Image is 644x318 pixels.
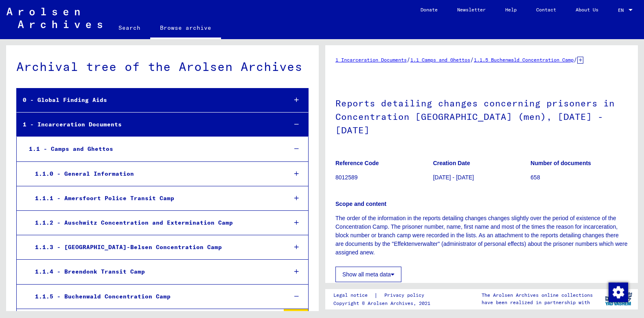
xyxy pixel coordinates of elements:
span: / [407,56,410,63]
a: Privacy policy [378,291,434,300]
div: 1.1.2 - Auschwitz Concentration and Extermination Camp [29,215,280,231]
button: Show all meta data [335,267,401,282]
img: Change consent [609,283,628,302]
p: The order of the information in the reports detailing changes changes slightly over the period of... [335,214,628,257]
span: / [470,56,474,63]
h1: Reports detailing changes concerning prisoners in Concentration [GEOGRAPHIC_DATA] (men), [DATE] -... [335,84,628,147]
img: yv_logo.png [603,289,634,309]
span: / [574,56,577,63]
div: 1.1.1 - Amersfoort Police Transit Camp [29,190,280,206]
a: 1.1.5 Buchenwald Concentration Camp [474,57,574,63]
div: 0 - Global Finding Aids [17,92,280,108]
div: 24199 [284,309,308,317]
div: 1.1.3 - [GEOGRAPHIC_DATA]-Belsen Concentration Camp [29,239,280,255]
div: 1 - Incarceration Documents [17,117,280,132]
div: 1.1 - Camps and Ghettos [23,141,280,157]
b: Creation Date [433,160,470,166]
p: 658 [530,173,628,182]
a: Legal notice [333,291,374,300]
b: Number of documents [530,160,591,166]
div: 1.1.4 - Breendonk Transit Camp [29,264,280,280]
p: 8012589 [335,173,433,182]
a: Search [109,18,150,38]
span: EN [618,7,627,13]
a: 1 Incarceration Documents [335,57,407,63]
div: Archival tree of the Arolsen Archives [16,57,309,76]
a: 1.1 Camps and Ghettos [410,57,470,63]
div: | [333,291,434,300]
b: Scope and content [335,201,386,207]
div: 1.1.0 - General Information [29,166,280,182]
b: Reference Code [335,160,379,166]
a: Browse archive [150,18,221,39]
div: Change consent [608,282,628,302]
p: have been realized in partnership with [482,299,593,306]
img: Arolsen_neg.svg [7,8,102,28]
div: 1.1.5 - Buchenwald Concentration Camp [29,289,280,305]
p: [DATE] - [DATE] [433,173,530,182]
p: The Arolsen Archives online collections [482,291,593,299]
p: Copyright © Arolsen Archives, 2021 [333,300,434,307]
